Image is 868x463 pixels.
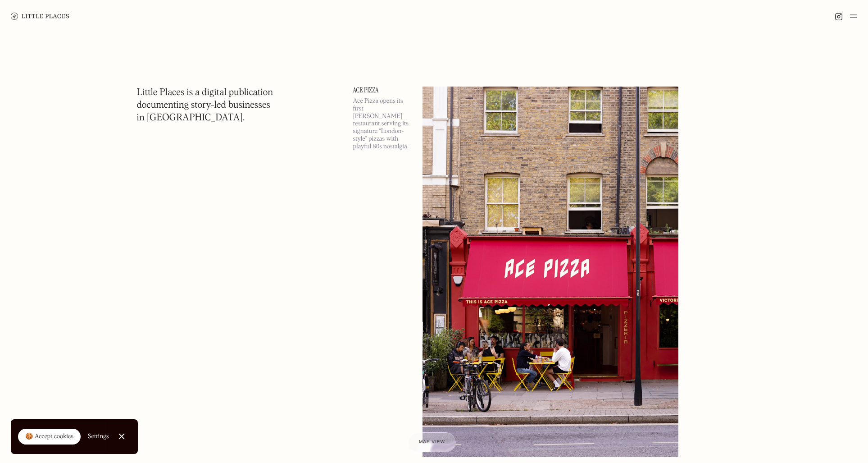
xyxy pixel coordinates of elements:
[25,432,73,441] div: 🍪 Accept cookies
[419,440,445,445] span: Map view
[137,87,273,124] h1: Little Places is a digital publication documenting story-led businesses in [GEOGRAPHIC_DATA].
[353,87,412,94] a: Ace Pizza
[18,429,81,445] a: 🍪 Accept cookies
[408,432,456,452] a: Map view
[113,427,131,445] a: Close Cookie Popup
[88,426,109,447] a: Settings
[353,97,412,151] p: Ace Pizza opens its first [PERSON_NAME] restaurant serving its signature “London-style” pizzas wi...
[88,433,109,440] div: Settings
[423,87,679,457] img: Ace Pizza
